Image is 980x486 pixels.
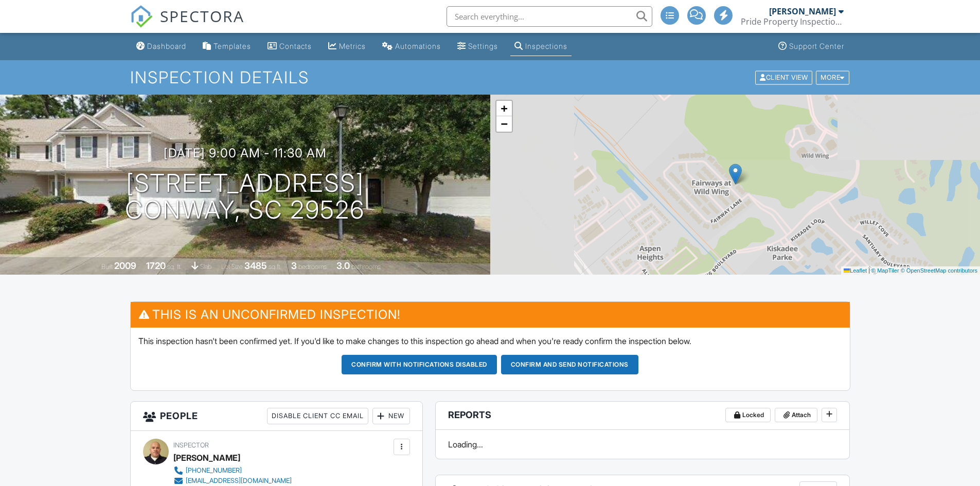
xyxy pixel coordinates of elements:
div: [PHONE_NUMBER] [186,466,242,475]
a: Contacts [263,37,316,56]
div: Settings [468,42,498,50]
div: Client View [755,70,812,84]
input: Search everything... [447,6,652,27]
a: Metrics [324,37,370,56]
div: Metrics [339,42,366,50]
h1: [STREET_ADDRESS] Conway, SC 29526 [125,170,365,224]
a: © OpenStreetMap contributors [901,267,977,274]
span: Inspector [173,441,209,449]
span: Built [101,263,113,271]
div: Support Center [789,42,844,50]
span: − [501,117,507,130]
a: Dashboard [132,37,190,56]
a: Zoom in [496,101,512,116]
a: © MapTiler [871,267,899,274]
span: sq.ft. [269,263,281,271]
div: Disable Client CC Email [267,408,368,424]
a: Inspections [510,37,572,56]
a: Settings [453,37,502,56]
div: 1720 [146,260,166,271]
h3: [DATE] 9:00 am - 11:30 am [164,146,327,160]
button: Confirm and send notifications [501,355,638,374]
div: 2009 [114,260,136,271]
div: [PERSON_NAME] [769,6,836,16]
a: Client View [754,73,815,81]
div: Pride Property Inspections [741,16,844,27]
span: bathrooms [351,263,381,271]
a: Support Center [774,37,848,56]
div: [EMAIL_ADDRESS][DOMAIN_NAME] [186,477,292,485]
span: bedrooms [298,263,327,271]
div: Dashboard [147,42,186,50]
div: New [372,408,410,424]
p: This inspection hasn't been confirmed yet. If you'd like to make changes to this inspection go ah... [138,335,842,347]
div: More [816,70,849,84]
span: slab [200,263,211,271]
a: [PHONE_NUMBER] [173,465,292,476]
h1: Inspection Details [130,68,850,86]
div: Templates [213,42,251,50]
h3: People [131,402,422,431]
a: Templates [199,37,255,56]
div: 3.0 [336,260,350,271]
div: 3 [291,260,297,271]
a: SPECTORA [130,14,244,35]
div: [PERSON_NAME] [173,450,240,465]
a: [EMAIL_ADDRESS][DOMAIN_NAME] [173,476,292,486]
div: 3485 [244,260,267,271]
img: Marker [729,164,742,185]
button: Confirm with notifications disabled [342,355,497,374]
img: The Best Home Inspection Software - Spectora [130,5,153,28]
div: Contacts [279,42,312,50]
a: Leaflet [844,267,867,274]
div: Automations [395,42,441,50]
a: Zoom out [496,116,512,132]
h3: This is an Unconfirmed Inspection! [131,302,850,327]
span: | [868,267,870,274]
span: + [501,102,507,115]
span: Lot Size [221,263,243,271]
span: SPECTORA [160,5,244,27]
a: Automations (Advanced) [378,37,445,56]
div: Inspections [525,42,567,50]
span: sq. ft. [167,263,182,271]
